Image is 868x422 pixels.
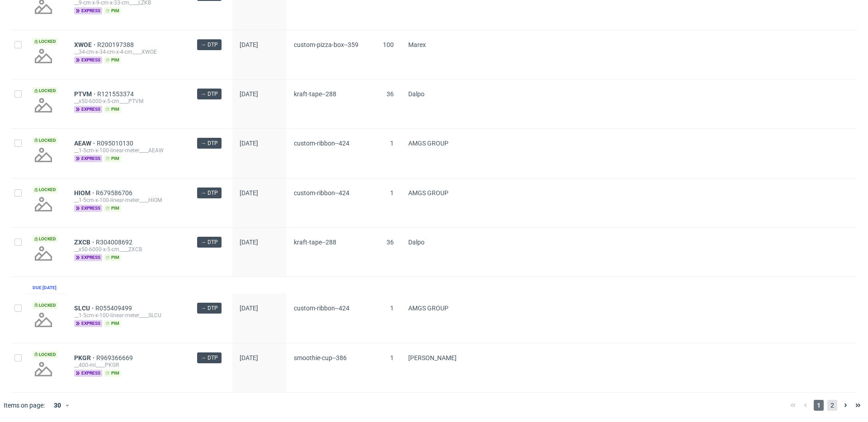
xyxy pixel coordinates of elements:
[97,140,135,147] a: R095010130
[201,189,218,197] span: → DTP
[74,239,96,246] a: ZXCB
[240,90,258,98] span: [DATE]
[104,106,121,113] span: pim
[390,140,394,147] span: 1
[294,140,349,147] span: custom-ribbon--424
[74,7,102,14] span: express
[408,90,425,98] span: Dalpo
[74,56,102,64] span: express
[827,400,837,411] span: 2
[814,400,824,411] span: 1
[383,41,394,48] span: 100
[240,354,258,361] span: [DATE]
[240,189,258,197] span: [DATE]
[33,358,54,380] img: no_design.png
[387,239,394,246] span: 36
[390,354,394,361] span: 1
[74,354,96,361] a: PKGR
[74,140,97,147] a: AEAW
[33,137,58,144] span: Locked
[201,354,218,362] span: → DTP
[390,305,394,312] span: 1
[33,186,58,193] span: Locked
[74,246,183,253] div: __x50-6000-x-5-cm____ZXCB
[74,305,95,312] a: SLCU
[74,90,97,98] a: PTVM
[201,304,218,312] span: → DTP
[408,189,448,197] span: AMGS GROUP
[240,41,258,48] span: [DATE]
[74,41,97,48] a: XWOE
[33,243,54,264] img: no_design.png
[74,155,102,162] span: express
[33,284,57,291] div: Due [DATE]
[33,351,58,358] span: Locked
[201,139,218,147] span: → DTP
[33,309,54,331] img: no_design.png
[104,7,121,14] span: pim
[33,144,54,166] img: no_design.png
[74,312,183,319] div: __1-5cm-x-100-linear-meter____SLCU
[96,239,134,246] a: R304008692
[408,239,425,246] span: Dalpo
[33,87,58,94] span: Locked
[74,98,183,105] div: __x50-6000-x-5-cm____PTVM
[74,254,102,261] span: express
[201,90,218,98] span: → DTP
[33,193,54,215] img: no_design.png
[240,140,258,147] span: [DATE]
[74,189,96,197] a: HIOM
[74,106,102,113] span: express
[33,94,54,116] img: no_design.png
[33,45,54,67] img: no_design.png
[97,90,136,98] a: R121553374
[294,189,349,197] span: custom-ribbon--424
[74,361,183,369] div: __400-ml____PKGR
[408,140,448,147] span: AMGS GROUP
[96,189,134,197] a: R679586706
[294,239,336,246] span: kraft-tape--288
[74,320,102,327] span: express
[294,305,349,312] span: custom-ribbon--424
[104,205,121,212] span: pim
[104,254,121,261] span: pim
[387,90,394,98] span: 36
[74,197,183,204] div: __1-5cm-x-100-linear-meter____HIOM
[294,354,347,361] span: smoothie-cup--386
[48,399,65,412] div: 30
[97,41,136,48] span: R200197388
[201,41,218,49] span: → DTP
[104,155,121,162] span: pim
[74,48,183,56] div: __34-cm-x-34-cm-x-4-cm____XWOE
[294,41,359,48] span: custom-pizza-box--359
[104,56,121,64] span: pim
[74,205,102,212] span: express
[390,189,394,197] span: 1
[104,320,121,327] span: pim
[4,401,45,410] span: Items on page:
[408,41,426,48] span: Marex
[240,305,258,312] span: [DATE]
[74,370,102,377] span: express
[33,302,58,309] span: Locked
[294,90,336,98] span: kraft-tape--288
[408,354,457,361] span: [PERSON_NAME]
[95,305,134,312] a: R055409499
[201,238,218,246] span: → DTP
[96,354,135,361] a: R969366669
[33,38,58,45] span: Locked
[33,235,58,243] span: Locked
